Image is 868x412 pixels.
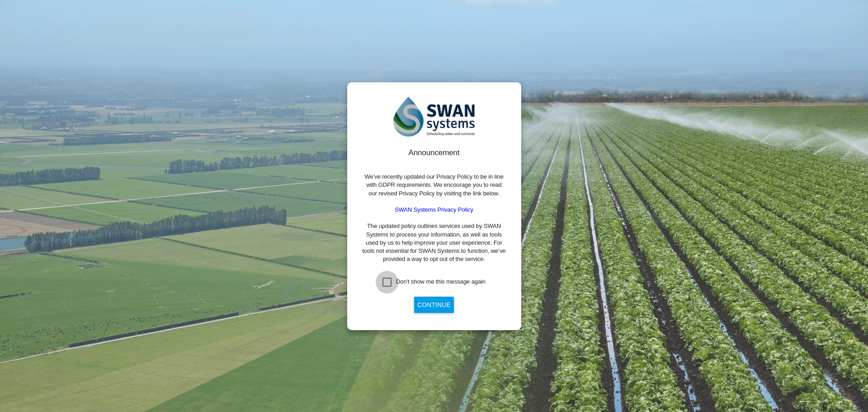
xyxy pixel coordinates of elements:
div: Announcement [362,147,507,158]
span: The updated policy outlines services used by SWAN Systems to process your information, as well as... [363,223,506,262]
span: We’ve recently updated our Privacy Policy to be in line with GDPR requirements. We encourage you ... [364,173,503,196]
button: Continue [414,297,454,313]
img: SWAN-Landscape-Logo-Colour.png [393,97,475,137]
a: SWAN Systems Privacy Policy [395,206,473,213]
md-checkbox: Don't show me this message again [382,278,486,287]
div: Don't show me this message again [396,278,486,286]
